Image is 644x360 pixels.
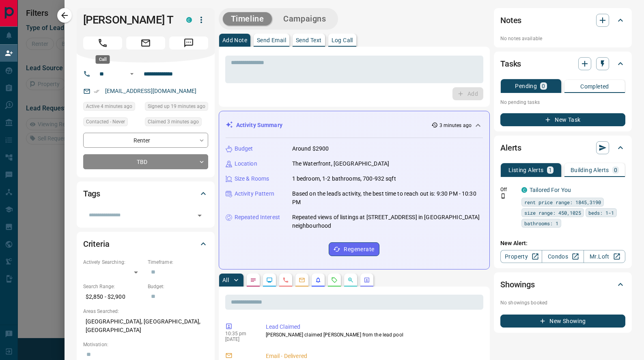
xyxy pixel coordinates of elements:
svg: Opportunities [347,277,354,283]
div: Renter [83,133,208,148]
svg: Emails [299,277,305,283]
div: Call [96,55,110,64]
p: Actively Searching: [83,259,144,266]
div: Sun Oct 12 2025 [145,102,208,113]
p: Repeated Interest [235,213,280,222]
p: Activity Pattern [235,190,274,198]
button: Campaigns [275,12,334,26]
span: rent price range: 1845,3190 [524,198,601,206]
a: Tailored For You [530,187,571,193]
p: Pending [515,83,537,89]
div: Sun Oct 12 2025 [83,102,141,113]
p: 0 [542,83,545,89]
a: Mr.Loft [584,250,625,263]
p: No pending tasks [500,96,625,108]
svg: Notes [250,277,256,283]
p: Off [500,186,517,193]
svg: Email Verified [94,88,99,94]
span: bathrooms: 1 [524,219,558,227]
p: Around $2900 [292,144,329,153]
a: [EMAIL_ADDRESS][DOMAIN_NAME] [105,88,197,94]
button: Timeline [223,12,272,26]
span: Claimed 3 minutes ago [148,118,199,126]
p: Timeframe: [148,259,208,266]
p: 0 [614,167,617,173]
p: Budget [235,144,253,153]
span: Signed up 19 minutes ago [148,102,205,110]
p: No showings booked [500,299,625,306]
a: Condos [542,250,584,263]
span: beds: 1-1 [588,209,614,217]
svg: Lead Browsing Activity [266,277,273,283]
p: Building Alerts [571,167,609,173]
p: All [222,277,229,283]
button: Open [127,69,137,79]
p: Based on the lead's activity, the best time to reach out is: 9:30 PM - 10:30 PM [292,190,483,207]
p: Size & Rooms [235,175,269,183]
p: 3 minutes ago [439,122,472,129]
button: New Showing [500,315,625,328]
div: Tasks [500,54,625,73]
span: Email [126,37,165,50]
p: 1 [549,167,552,173]
div: Activity Summary3 minutes ago [226,118,483,133]
button: New Task [500,113,625,126]
div: Sun Oct 12 2025 [145,117,208,129]
svg: Push Notification Only [500,193,506,199]
button: Regenerate [329,242,379,256]
p: Add Note [222,37,247,43]
svg: Listing Alerts [315,277,321,283]
span: Contacted - Never [86,118,125,126]
p: Budget: [148,283,208,290]
h2: Notes [500,14,521,27]
h2: Criteria [83,237,110,250]
p: Location [235,160,257,168]
p: Log Call [332,37,353,43]
span: size range: 450,1025 [524,209,581,217]
span: Call [83,37,122,50]
p: Search Range: [83,283,144,290]
p: [DATE] [225,336,254,342]
button: Open [194,210,205,221]
p: Completed [580,84,609,89]
p: [PERSON_NAME] claimed [PERSON_NAME] from the lead pool [266,331,480,338]
span: Active 4 minutes ago [86,102,132,110]
div: Alerts [500,138,625,157]
p: Repeated views of listings at [STREET_ADDRESS] in [GEOGRAPHIC_DATA] neighbourhood [292,213,483,230]
h2: Showings [500,278,535,291]
p: 10:35 pm [225,331,254,336]
span: Message [169,37,208,50]
div: condos.ca [186,17,192,23]
p: [GEOGRAPHIC_DATA], [GEOGRAPHIC_DATA], [GEOGRAPHIC_DATA] [83,315,208,337]
div: Criteria [83,234,208,254]
div: condos.ca [521,187,527,193]
p: Motivation: [83,341,208,348]
svg: Agent Actions [364,277,370,283]
p: $2,850 - $2,900 [83,290,144,304]
h1: [PERSON_NAME] T [83,13,174,26]
h2: Tags [83,187,100,200]
p: Areas Searched: [83,308,208,315]
p: 1 bedroom, 1-2 bathrooms, 700-932 sqft [292,175,396,183]
p: The Waterfront, [GEOGRAPHIC_DATA] [292,160,389,168]
p: Lead Claimed [266,323,480,331]
svg: Calls [282,277,289,283]
p: Listing Alerts [508,167,544,173]
svg: Requests [331,277,338,283]
div: Tags [83,184,208,203]
p: Send Text [296,37,322,43]
p: New Alert: [500,239,625,248]
a: Property [500,250,542,263]
div: TBD [83,154,208,169]
h2: Alerts [500,141,521,154]
h2: Tasks [500,57,521,70]
p: No notes available [500,35,625,42]
p: Activity Summary [236,121,282,129]
div: Notes [500,11,625,30]
p: Send Email [257,37,286,43]
div: Showings [500,275,625,294]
